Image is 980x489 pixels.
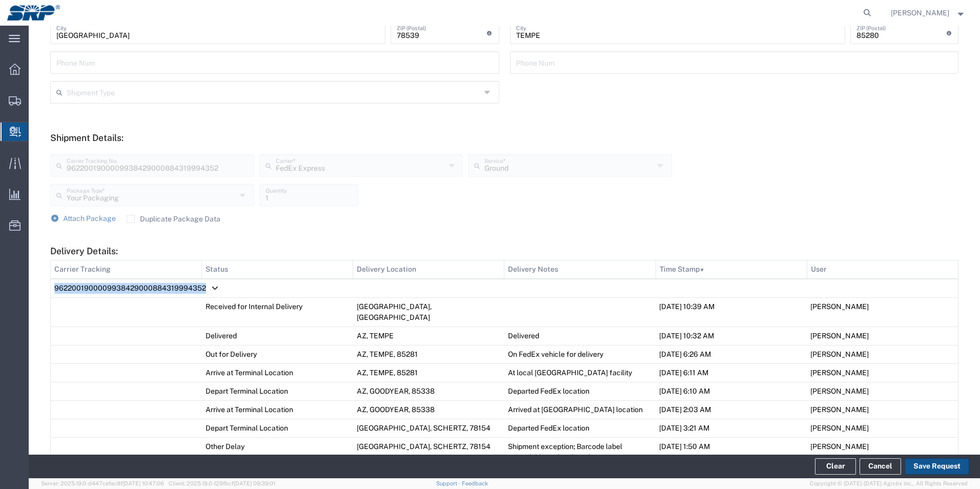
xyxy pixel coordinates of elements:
[807,400,958,419] td: [PERSON_NAME]
[353,437,504,466] td: [GEOGRAPHIC_DATA], SCHERTZ, 78154
[504,260,656,279] th: Delivery Notes
[202,297,353,327] td: Received for Internal Delivery
[656,419,807,437] td: [DATE] 3:21 AM
[807,437,958,466] td: [PERSON_NAME]
[122,480,164,486] span: [DATE] 10:47:06
[807,327,958,345] td: [PERSON_NAME]
[202,400,353,419] td: Arrive at Terminal Location
[807,363,958,382] td: [PERSON_NAME]
[504,437,656,466] td: Shipment exception; Barcode label unreadable and replaced
[202,260,353,279] th: Status
[504,345,656,363] td: On FedEx vehicle for delivery
[504,382,656,400] td: Departed FedEx location
[353,327,504,345] td: AZ, TEMPE
[353,260,504,279] th: Delivery Location
[202,327,353,345] td: Delivered
[127,215,220,223] label: Duplicate Package Data
[202,382,353,400] td: Depart Terminal Location
[202,437,353,466] td: Other Delay
[436,480,462,486] a: Support
[807,260,958,279] th: User
[50,132,958,143] h5: Shipment Details:
[353,363,504,382] td: AZ, TEMPE, 85281
[353,382,504,400] td: AZ, GOODYEAR, 85338
[504,327,656,345] td: Delivered
[807,382,958,400] td: [PERSON_NAME]
[860,458,901,475] a: Cancel
[353,345,504,363] td: AZ, TEMPE, 85281
[54,284,206,292] span: 9622001900009938429000884319994352
[353,297,504,327] td: [GEOGRAPHIC_DATA], [GEOGRAPHIC_DATA]
[656,345,807,363] td: [DATE] 6:26 AM
[656,437,807,466] td: [DATE] 1:50 AM
[51,260,202,279] th: Carrier Tracking
[202,419,353,437] td: Depart Terminal Location
[353,400,504,419] td: AZ, GOODYEAR, 85338
[656,400,807,419] td: [DATE] 2:03 AM
[504,363,656,382] td: At local [GEOGRAPHIC_DATA] facility
[890,7,966,19] button: [PERSON_NAME]
[169,480,275,486] span: Client: 2025.19.0-129fbcf
[807,345,958,363] td: [PERSON_NAME]
[656,382,807,400] td: [DATE] 6:10 AM
[815,458,856,475] button: Clear
[202,345,353,363] td: Out for Delivery
[202,363,353,382] td: Arrive at Terminal Location
[656,260,807,279] th: Time Stamp
[810,479,968,488] span: Copyright © [DATE]-[DATE] Agistix Inc., All Rights Reserved
[63,214,116,222] span: Attach Package
[353,419,504,437] td: [GEOGRAPHIC_DATA], SCHERTZ, 78154
[462,480,488,486] a: Feedback
[50,246,958,256] h5: Delivery Details:
[905,458,969,475] button: Save Request
[891,7,949,18] span: Amado Martinez
[656,327,807,345] td: [DATE] 10:32 AM
[656,297,807,327] td: [DATE] 10:39 AM
[41,480,164,486] span: Server: 2025.19.0-d447cefac8f
[504,419,656,437] td: Departed FedEx location
[807,419,958,437] td: [PERSON_NAME]
[7,5,60,21] img: logo
[234,480,275,486] span: [DATE] 09:39:01
[504,400,656,419] td: Arrived at [GEOGRAPHIC_DATA] location
[656,363,807,382] td: [DATE] 6:11 AM
[807,297,958,327] td: [PERSON_NAME]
